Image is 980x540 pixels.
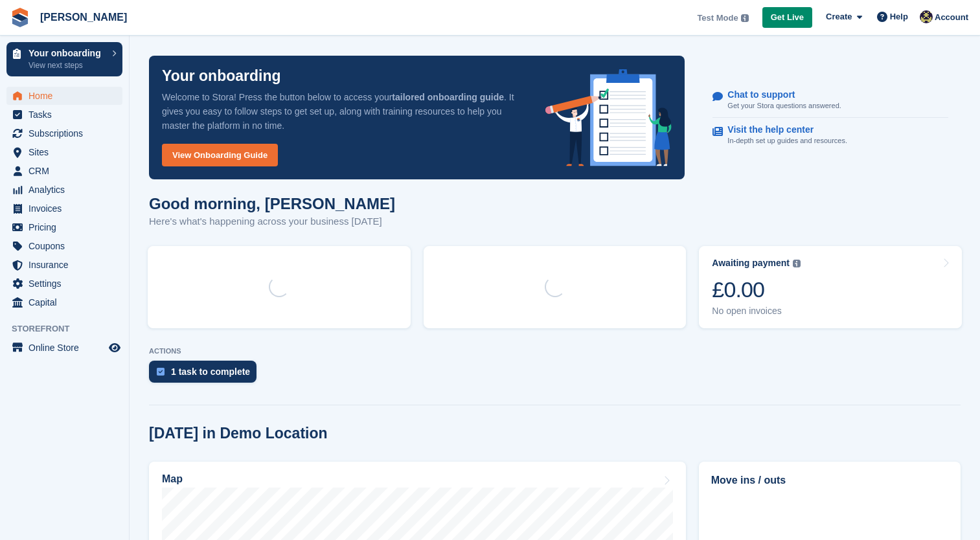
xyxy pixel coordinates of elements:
[793,260,801,267] img: icon-info-grey-7440780725fd019a000dd9b08b2336e03edf1995a4989e88bcd33f0948082b44.svg
[6,237,122,255] a: menu
[28,60,106,71] p: View next steps
[727,89,830,100] p: Chat to support
[711,473,948,488] h2: Move ins / outs
[28,293,106,311] span: Capital
[771,11,804,24] span: Get Live
[727,100,841,111] p: Get your Stora questions answered.
[545,69,672,166] img: onboarding-info-6c161a55d2c0e0a8cae90662b2fe09162a5109e8cc188191df67fb4f79e88e88.svg
[28,218,106,236] span: Pricing
[149,347,961,355] p: ACTIONS
[28,181,106,199] span: Analytics
[6,143,122,161] a: menu
[727,135,847,146] p: In-depth set up guides and resources.
[28,237,106,255] span: Coupons
[28,162,106,180] span: CRM
[28,199,106,218] span: Invoices
[712,118,948,153] a: Visit the help center In-depth set up guides and resources.
[6,124,122,142] a: menu
[28,275,106,293] span: Settings
[762,7,812,28] a: Get Live
[6,87,122,105] a: menu
[28,49,106,58] p: Your onboarding
[6,162,122,180] a: menu
[699,246,962,328] a: Awaiting payment £0.00 No open invoices
[10,8,30,27] img: stora-icon-8386f47178a22dfd0bd8f6a31ec36ba5ce8667c1dd55bd0f319d3a0aa187defe.svg
[6,199,122,218] a: menu
[697,12,738,25] span: Test Mode
[826,10,852,23] span: Create
[6,275,122,293] a: menu
[171,366,250,377] div: 1 task to complete
[28,106,106,124] span: Tasks
[712,83,948,118] a: Chat to support Get your Stora questions answered.
[6,218,122,236] a: menu
[712,306,801,317] div: No open invoices
[107,340,122,355] a: Preview store
[12,322,129,335] span: Storefront
[6,106,122,124] a: menu
[6,181,122,199] a: menu
[6,339,122,357] a: menu
[28,87,106,105] span: Home
[392,92,504,102] strong: tailored onboarding guide
[6,42,122,76] a: Your onboarding View next steps
[741,14,749,22] img: icon-info-grey-7440780725fd019a000dd9b08b2336e03edf1995a4989e88bcd33f0948082b44.svg
[28,124,106,142] span: Subscriptions
[35,6,132,28] a: [PERSON_NAME]
[935,11,968,24] span: Account
[149,214,395,229] p: Here's what's happening across your business [DATE]
[149,425,328,442] h2: [DATE] in Demo Location
[162,69,281,84] p: Your onboarding
[157,368,165,376] img: task-75834270c22a3079a89374b754ae025e5fb1db73e45f91037f5363f120a921f8.svg
[149,361,263,389] a: 1 task to complete
[920,10,933,23] img: Marc Stephens
[6,293,122,311] a: menu
[6,256,122,274] a: menu
[712,258,790,269] div: Awaiting payment
[28,339,106,357] span: Online Store
[712,276,801,303] div: £0.00
[162,90,525,133] p: Welcome to Stora! Press the button below to access your . It gives you easy to follow steps to ge...
[727,124,837,135] p: Visit the help center
[890,10,908,23] span: Help
[149,195,395,212] h1: Good morning, [PERSON_NAME]
[28,256,106,274] span: Insurance
[162,473,183,485] h2: Map
[162,144,278,166] a: View Onboarding Guide
[28,143,106,161] span: Sites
